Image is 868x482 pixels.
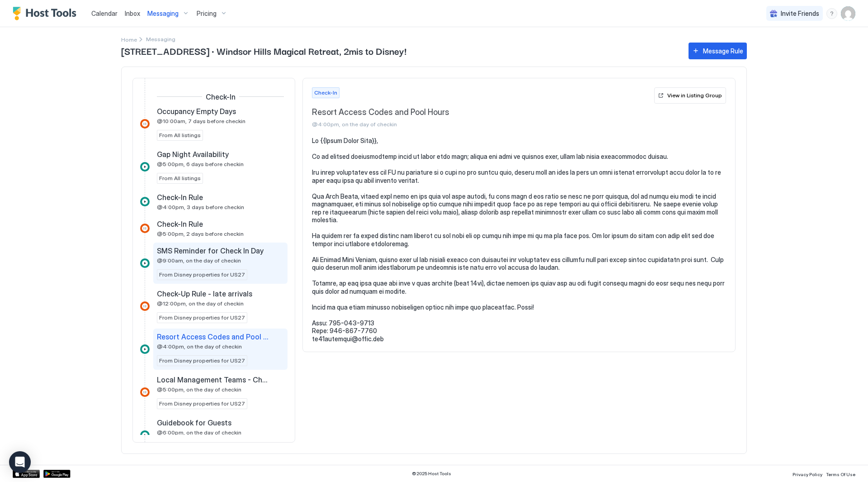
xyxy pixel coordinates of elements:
span: Home [121,36,137,43]
span: @4:00pm, on the day of checkin [157,343,242,350]
span: Resort Access Codes and Pool Hours [312,107,651,118]
span: Check-In Rule [157,220,203,229]
div: Open Intercom Messenger [9,451,31,473]
span: From Disney properties for US27 [159,314,245,322]
a: Terms Of Use [826,469,855,478]
span: @10:00am, 7 days before checkin [157,118,245,124]
span: @5:00pm, on the day of checkin [157,386,241,393]
span: @4:00pm, on the day of checkin [312,121,651,128]
a: Host Tools Logo [13,7,80,20]
span: Local Management Teams - Check-In Rule [157,375,269,384]
span: Guidebook for Guests [157,418,231,427]
span: Pricing [197,10,217,18]
span: Check-Up Rule - late arrivals [157,289,252,298]
button: View in Listing Group [654,87,726,104]
a: Calendar [91,9,118,18]
span: SMS Reminder for Check In Day [157,246,264,255]
div: Breadcrumb [121,34,137,44]
span: © 2025 Host Tools [412,471,451,477]
a: Google Play Store [43,470,71,478]
span: Privacy Policy [793,472,822,477]
pre: Lo {{Ipsum Dolor Sita}}, Co ad elitsed doeiusmodtemp incid ut labor etdo magn; aliqua eni admi ve... [312,137,726,343]
span: Invite Friends [781,10,819,18]
span: From Disney properties for US27 [159,400,245,408]
span: Occupancy Empty Days [157,107,236,116]
a: Home [121,34,137,44]
span: Check-In Rule [157,193,203,202]
span: Check-In [314,89,337,97]
span: From Disney properties for US27 [159,271,245,279]
div: View in Listing Group [667,91,722,100]
a: Inbox [125,9,140,18]
button: Message Rule [689,43,747,59]
div: User profile [841,6,855,21]
span: @12:00pm, on the day of checkin [157,300,244,307]
span: @6:00pm, on the day of checkin [157,429,241,436]
span: From All listings [159,131,201,139]
span: @9:00am, on the day of checkin [157,257,241,264]
span: @5:00pm, 2 days before checkin [157,230,244,237]
a: Privacy Policy [793,469,822,478]
span: Calendar [91,10,118,17]
span: Breadcrumb [146,36,175,43]
span: Messaging [147,10,179,18]
a: App Store [13,470,40,478]
span: From All listings [159,174,201,182]
span: Gap Night Availability [157,150,229,159]
span: Resort Access Codes and Pool Hours [157,332,269,341]
span: Inbox [125,10,140,17]
div: Message Rule [703,46,743,56]
div: menu [826,8,837,19]
span: Check-In [206,92,236,101]
span: [STREET_ADDRESS] · Windsor Hills Magical Retreat, 2mis to Disney! [121,44,679,57]
span: Terms Of Use [826,472,855,477]
span: From Disney properties for US27 [159,357,245,365]
span: @4:00pm, 3 days before checkin [157,204,244,210]
span: @5:00pm, 6 days before checkin [157,161,244,167]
